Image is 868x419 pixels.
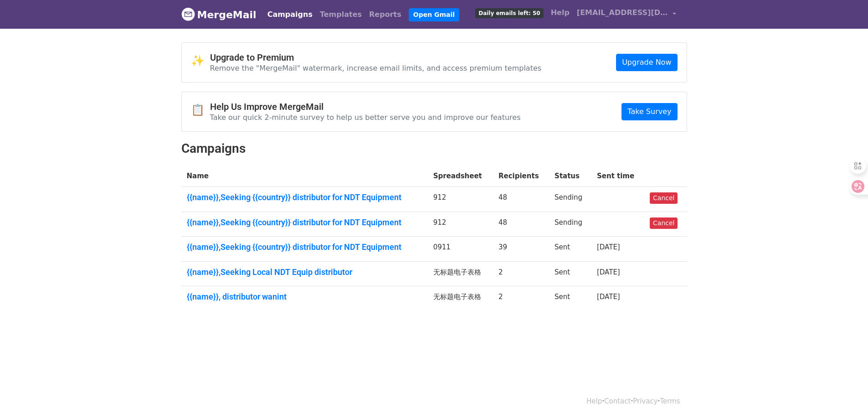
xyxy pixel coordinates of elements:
[547,4,573,22] a: Help
[187,192,422,202] a: {{name}},Seeking {{country}} distributor for NDT Equipment
[660,397,680,405] a: Terms
[597,268,620,276] a: [DATE]
[187,267,422,277] a: {{name}},Seeking Local NDT Equip distributor
[428,166,493,187] th: Spreadsheet
[210,113,521,122] p: Take our quick 2-minute survey to help us better serve you and improve our features
[210,63,542,73] p: Remove the "MergeMail" watermark, increase email limits, and access premium templates
[621,103,677,120] a: Take Survey
[493,187,549,212] td: 48
[264,5,316,24] a: Campaigns
[428,261,493,286] td: 无标题电子表格
[365,5,405,24] a: Reports
[549,261,591,286] td: Sent
[181,141,687,156] h2: Campaigns
[316,5,365,24] a: Templates
[181,7,195,21] img: MergeMail logo
[428,187,493,212] td: 912
[616,54,677,71] a: Upgrade Now
[428,212,493,237] td: 912
[181,166,428,187] th: Name
[549,166,591,187] th: Status
[428,237,493,262] td: 0911
[549,237,591,262] td: Sent
[493,212,549,237] td: 48
[409,8,459,21] a: Open Gmail
[586,397,602,405] a: Help
[210,52,542,63] h4: Upgrade to Premium
[597,243,620,251] a: [DATE]
[428,286,493,311] td: 无标题电子表格
[549,286,591,311] td: Sent
[650,192,678,204] a: Cancel
[181,5,257,24] a: MergeMail
[493,261,549,286] td: 2
[650,217,678,229] a: Cancel
[475,8,543,18] span: Daily emails left: 50
[210,101,521,112] h4: Help Us Improve MergeMail
[493,286,549,311] td: 2
[604,397,631,405] a: Contact
[187,242,422,252] a: {{name}},Seeking {{country}} distributor for NDT Equipment
[191,54,210,67] span: ✨
[187,292,422,302] a: {{name}}, distributor wanint
[573,4,680,25] a: [EMAIL_ADDRESS][DOMAIN_NAME]
[472,4,547,22] a: Daily emails left: 50
[577,7,668,18] span: [EMAIL_ADDRESS][DOMAIN_NAME]
[549,212,591,237] td: Sending
[591,166,644,187] th: Sent time
[191,103,210,117] span: 📋
[493,237,549,262] td: 39
[633,397,657,405] a: Privacy
[187,217,422,228] a: {{name}},Seeking {{country}} distributor for NDT Equipment
[493,166,549,187] th: Recipients
[549,187,591,212] td: Sending
[597,293,620,301] a: [DATE]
